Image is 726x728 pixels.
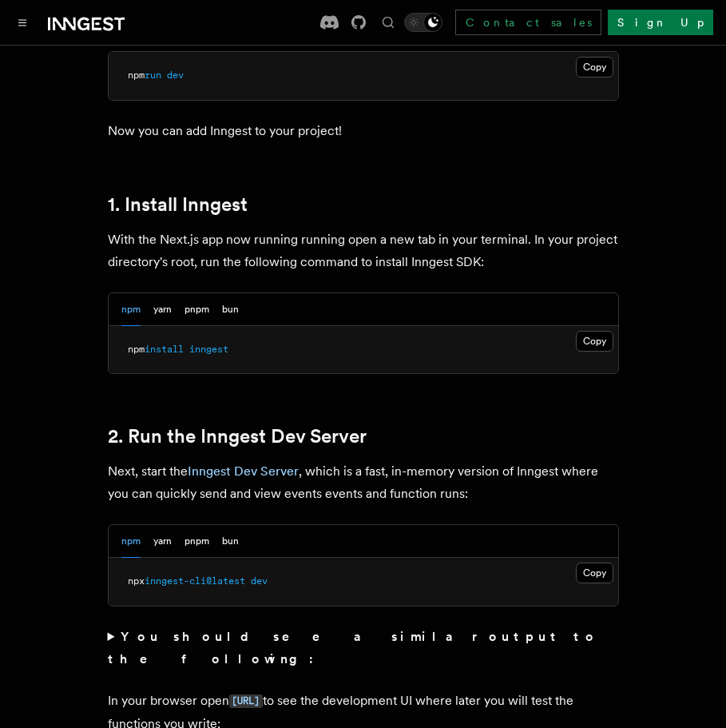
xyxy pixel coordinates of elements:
span: npx [128,575,145,587]
button: Toggle navigation [13,13,32,32]
button: npm [121,525,141,558]
span: run [145,70,161,81]
a: Contact sales [455,10,601,35]
strong: You should see a similar output to the following: [108,629,599,666]
a: 2. Run the Inngest Dev Server [108,425,367,448]
button: Copy [576,563,613,583]
span: inngest [189,344,228,355]
a: Sign Up [608,10,713,35]
button: pnpm [184,293,209,326]
button: Toggle dark mode [404,13,442,32]
button: Find something... [379,13,398,32]
button: yarn [153,525,172,558]
a: 1. Install Inngest [108,193,248,216]
button: Copy [576,331,613,352]
a: Inngest Dev Server [188,463,299,479]
button: Copy [576,57,613,78]
span: dev [251,575,268,587]
span: dev [167,70,184,81]
summary: You should see a similar output to the following: [108,626,619,670]
code: [URL] [229,694,263,708]
p: Next, start the , which is a fast, in-memory version of Inngest where you can quickly send and vi... [108,460,619,505]
a: [URL] [229,693,263,708]
span: npm [128,344,145,355]
button: bun [222,525,239,558]
p: Now you can add Inngest to your project! [108,120,619,142]
button: bun [222,293,239,326]
button: pnpm [184,525,209,558]
button: npm [121,293,141,326]
span: install [145,344,184,355]
button: yarn [153,293,172,326]
span: npm [128,70,145,81]
span: inngest-cli@latest [145,575,245,587]
p: With the Next.js app now running running open a new tab in your terminal. In your project directo... [108,229,619,273]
